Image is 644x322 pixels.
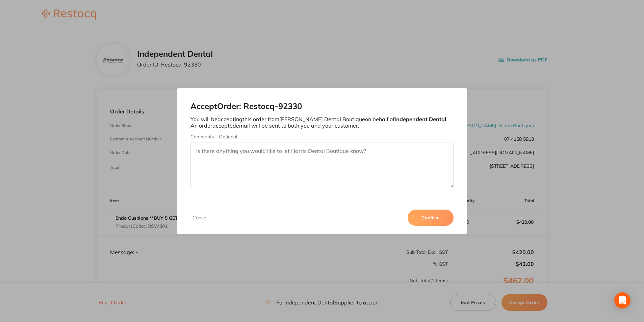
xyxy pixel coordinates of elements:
button: Confirm [408,210,454,226]
label: Comments - Optional [190,134,453,139]
p: You will be accepting this order from [PERSON_NAME] Dental Boutique on behalf of . An order accep... [190,116,453,129]
h2: Accept Order: Restocq- 92330 [190,102,453,111]
b: Independent Dental [394,116,446,123]
button: Cancel [190,215,209,221]
div: Open Intercom Messenger [614,292,630,308]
